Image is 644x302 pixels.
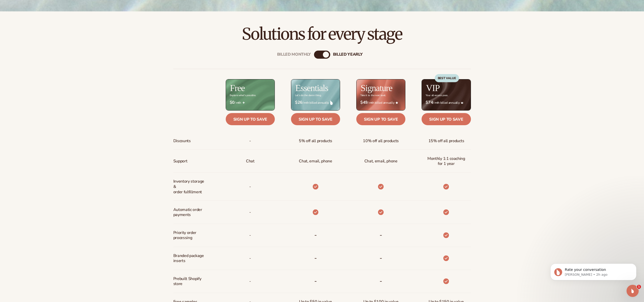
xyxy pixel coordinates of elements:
h2: Free [230,83,245,93]
strong: $49 [360,100,368,105]
img: drop.png [330,100,333,105]
h2: Essentials [295,83,328,93]
strong: $0 [230,100,235,105]
span: / mth billed annually [426,100,467,105]
img: Free_Icon_bb6e7c7e-73f8-44bd-8ed0-223ea0fc522e.png [242,101,245,104]
img: Crown_2d87c031-1b5a-4345-8312-a4356ddcde98.png [461,101,463,104]
span: / mth billed annually [295,100,336,105]
span: - [249,208,251,217]
span: - [249,136,251,146]
iframe: Intercom notifications message [543,253,644,288]
span: 1 [637,285,641,289]
img: free_bg.png [226,79,275,110]
p: Chat [246,157,255,166]
b: - [314,277,317,285]
span: Support [173,157,188,166]
strong: $26 [295,100,302,105]
span: Branded package inserts [173,251,207,266]
span: - [249,231,251,240]
span: 10% off all products [363,136,399,146]
span: / mth billed annually [360,100,401,105]
img: VIP_BG_199964bd-3653-43bc-8a67-789d2d7717b9.jpg [422,79,470,110]
span: - [249,277,251,286]
p: Chat, email, phone [299,157,332,166]
img: Signature_BG_eeb718c8-65ac-49e3-a4e5-327c6aa73146.jpg [357,79,405,110]
b: - [314,254,317,262]
iframe: Intercom live chat [627,285,639,297]
span: Prebuilt Shopify store [173,274,207,289]
span: / mth [230,100,271,105]
div: BEST VALUE [435,74,459,82]
a: Sign up to save [422,113,471,125]
img: Star_6.png [396,101,398,104]
span: Inventory storage & order fulfillment [173,177,207,197]
span: Automatic order payments [173,205,207,220]
div: Explore what's possible. [230,94,256,97]
div: Take it to the next level. [360,94,386,97]
span: Chat, email, phone [364,157,398,166]
span: 15% off all products [428,136,464,146]
b: - [380,254,382,262]
b: - [380,231,382,239]
p: - [249,182,251,191]
span: 5% off all products [299,136,332,146]
a: Sign up to save [356,113,405,125]
span: Priority order processing [173,228,207,243]
h2: VIP [426,83,440,93]
span: - [249,254,251,263]
div: Your all-access pass. [426,94,448,97]
span: Discounts [173,136,191,146]
a: Sign up to save [291,113,340,125]
div: Let’s do the damn thing. [295,94,321,97]
b: - [380,277,382,285]
div: billed Yearly [333,52,363,57]
span: Monthly 1:1 coaching for 1 year [426,154,467,169]
strong: $74 [426,100,433,105]
h2: Signature [361,83,392,93]
h2: Solutions for every stage [14,26,630,42]
img: Essentials_BG_9050f826-5aa9-47d9-a362-757b82c62641.jpg [291,79,340,110]
div: Billed Monthly [277,52,311,57]
b: - [314,231,317,239]
a: Sign up to save [226,113,275,125]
